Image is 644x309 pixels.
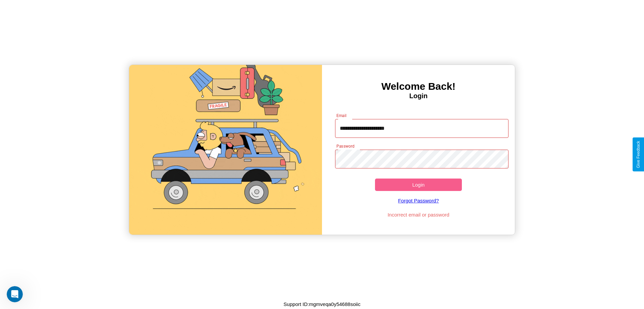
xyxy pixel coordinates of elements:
div: Give Feedback [636,141,641,168]
img: gif [129,65,322,235]
label: Email [336,113,347,118]
p: Support ID: mgmveqa0y54688soiic [283,300,360,309]
h4: Login [322,92,515,100]
button: Login [375,179,462,191]
label: Password [336,143,354,149]
h3: Welcome Back! [322,81,515,92]
iframe: Intercom live chat [7,286,23,302]
a: Forgot Password? [332,191,505,210]
p: Incorrect email or password [332,210,505,219]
